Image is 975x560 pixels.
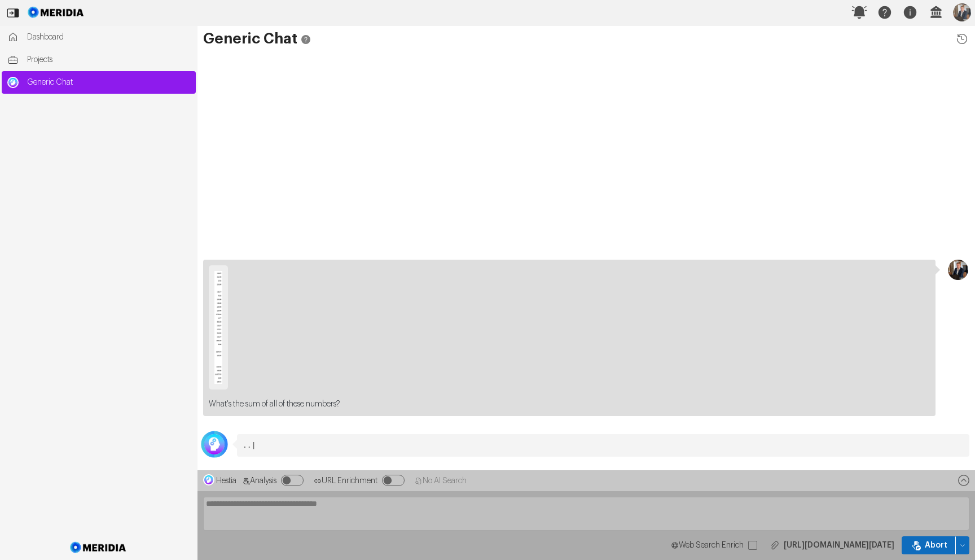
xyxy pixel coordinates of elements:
[2,26,196,49] a: Dashboard
[203,474,214,485] img: Hestia
[415,477,423,485] svg: No AI Search
[68,535,129,560] img: Meridia Logo
[953,3,971,21] img: Profile Icon
[2,49,196,71] a: Projects
[314,477,322,485] svg: Analysis
[204,434,225,454] img: Avatar Icon
[322,477,377,485] span: URL Enrichment
[203,32,969,46] h1: Generic Chat
[250,477,276,485] span: Analysis
[27,32,190,43] span: Dashboard
[27,54,190,65] span: Projects
[242,477,250,485] svg: Analysis
[27,77,190,88] span: Generic Chat
[2,71,196,94] a: Generic ChatGeneric Chat
[423,477,467,485] span: No AI Search
[216,477,236,485] span: Hestia
[679,541,744,549] span: Web Search Enrich
[762,536,902,554] button: [URL][DOMAIN_NAME][DATE]
[956,536,969,554] button: Abort
[203,434,226,445] div: George
[925,540,947,551] span: Abort
[948,260,968,280] img: Profile Icon
[902,536,956,554] button: Abort
[209,399,930,410] p: What's the sum of all of these numbers?
[947,260,969,271] div: Jon Brookes
[243,440,964,451] pre: ..
[209,265,228,390] img: can only preview files for up to 14 days
[7,77,19,88] img: Generic Chat
[671,541,679,549] svg: WebSearch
